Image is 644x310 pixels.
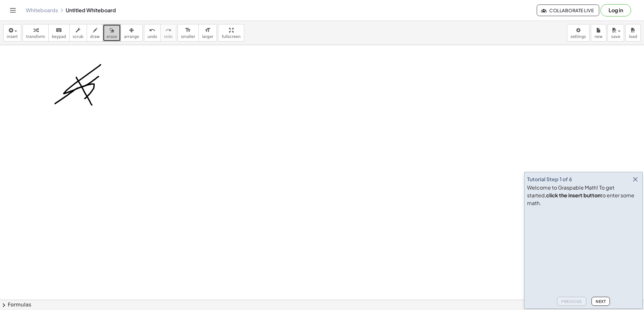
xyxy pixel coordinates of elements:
button: settings [567,24,590,42]
button: redoredo [160,24,176,42]
button: Toggle navigation [8,5,18,15]
span: draw [90,34,100,39]
button: save [608,24,624,42]
span: insert [7,34,18,39]
button: keyboardkeypad [48,24,70,42]
button: Log in [601,4,631,16]
span: transform [26,34,45,39]
button: draw [87,24,103,42]
span: Next [596,299,606,304]
span: load [629,34,637,39]
i: redo [165,26,171,34]
button: arrange [120,24,143,42]
div: Tutorial Step 1 of 6 [527,175,572,183]
i: undo [149,26,155,34]
span: new [594,34,602,39]
button: insert [3,24,21,42]
span: scrub [73,34,83,39]
button: Next [591,297,610,306]
button: undoundo [144,24,161,42]
b: click the insert button [546,192,601,199]
i: format_size [205,26,211,34]
span: Collaborate Live [542,7,594,13]
i: keyboard [56,26,62,34]
span: fullscreen [222,34,240,39]
span: keypad [52,34,66,39]
span: arrange [124,34,139,39]
button: new [591,24,606,42]
button: transform [23,24,49,42]
a: Whiteboards [26,7,58,14]
span: smaller [181,34,195,39]
i: format_size [185,26,191,34]
button: erase [103,24,120,42]
span: larger [202,34,213,39]
span: undo [148,34,157,39]
button: fullscreen [218,24,244,42]
span: settings [571,34,586,39]
div: Welcome to Graspable Math! To get started, to enter some math. [527,184,640,207]
button: load [625,24,641,42]
span: redo [164,34,173,39]
button: Collaborate Live [537,5,599,16]
button: format_sizelarger [198,24,217,42]
span: save [611,34,620,39]
button: format_sizesmaller [178,24,199,42]
span: erase [106,34,117,39]
button: scrub [69,24,87,42]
